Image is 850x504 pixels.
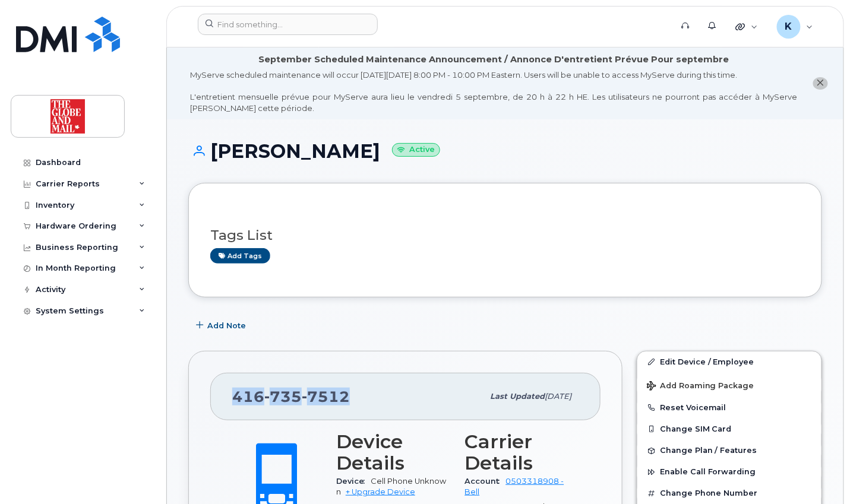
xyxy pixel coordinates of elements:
a: Edit Device / Employee [637,351,821,373]
h1: [PERSON_NAME] [188,141,822,161]
span: Enable Call Forwarding [660,468,756,477]
button: Change Plan / Features [637,440,821,461]
span: Add Roaming Package [647,381,754,392]
h3: Carrier Details [465,431,580,474]
span: Last updated [490,392,545,401]
button: Reset Voicemail [637,397,821,419]
span: Cell Phone Unknown [336,477,446,496]
span: Change Plan / Features [660,446,757,455]
h3: Device Details [336,431,451,474]
span: 7512 [302,388,350,405]
small: Active [392,143,440,157]
h3: Tags List [210,228,800,243]
a: Add tags [210,248,270,263]
div: MyServe scheduled maintenance will occur [DATE][DATE] 8:00 PM - 10:00 PM Eastern. Users will be u... [190,69,798,113]
span: 416 [232,388,350,405]
span: Device [336,477,371,486]
div: September Scheduled Maintenance Announcement / Annonce D'entretient Prévue Pour septembre [259,53,729,66]
span: 735 [264,388,302,405]
span: [DATE] [545,392,571,401]
a: 0503318908 - Bell [465,477,564,496]
button: Change Phone Number [637,483,821,504]
button: Add Roaming Package [637,373,821,397]
span: Account [465,477,506,486]
button: close notification [813,77,828,90]
button: Change SIM Card [637,419,821,440]
button: Enable Call Forwarding [637,461,821,483]
span: Add Note [207,320,246,331]
button: Add Note [188,315,256,337]
a: + Upgrade Device [346,487,415,496]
